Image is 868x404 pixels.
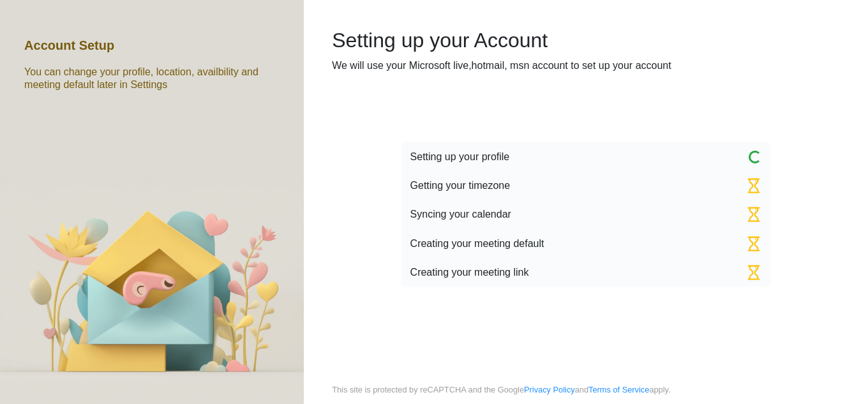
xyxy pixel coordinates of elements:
[332,58,840,73] div: We will use your Microsoft live,hotmail, msn account to set up your account
[332,384,670,404] small: This site is protected by reCAPTCHA and the Google and apply.
[332,28,840,52] h2: Setting up your Account
[524,385,575,394] a: Privacy Policy
[401,229,660,258] td: Creating your meeting default
[401,258,660,287] td: Creating your meeting link
[24,66,280,90] h6: You can change your profile, location, availbility and meeting default later in Settings
[588,385,649,394] a: Terms of Service
[401,142,660,171] td: Setting up your profile
[401,200,660,229] td: Syncing your calendar
[24,38,114,53] h5: Account Setup
[401,172,660,200] td: Getting your timezone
